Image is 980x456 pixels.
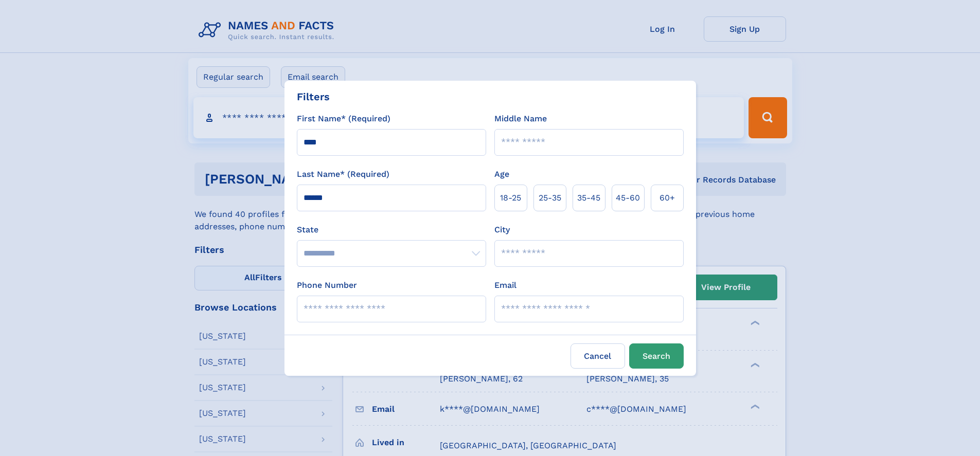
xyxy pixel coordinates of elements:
[494,279,516,291] label: Email
[297,89,330,104] div: Filters
[629,343,684,369] button: Search
[297,279,357,291] label: Phone Number
[297,224,486,236] label: State
[297,168,389,180] label: Last Name* (Required)
[494,168,509,180] label: Age
[660,192,675,204] span: 60+
[571,343,625,369] label: Cancel
[494,113,547,125] label: Middle Name
[500,192,521,204] span: 18‑25
[539,192,561,204] span: 25‑35
[494,224,510,236] label: City
[616,192,640,204] span: 45‑60
[577,192,600,204] span: 35‑45
[297,113,390,125] label: First Name* (Required)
